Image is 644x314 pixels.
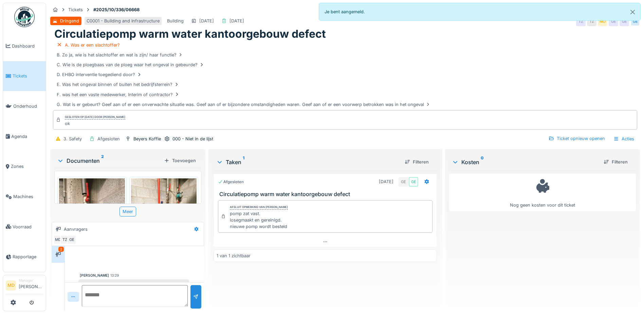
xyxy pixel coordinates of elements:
span: Rapportage [13,254,43,260]
sup: 1 [243,158,244,166]
div: Meer [119,207,136,216]
div: Gesloten op [DATE] door [PERSON_NAME] [65,115,125,120]
div: 2 [58,247,64,252]
div: Toevoegen [161,156,199,165]
div: Filteren [601,157,630,167]
div: MD [598,17,607,26]
div: Manager [19,278,43,283]
div: TZ [576,17,586,26]
div: 3. Safety [63,136,82,142]
span: Voorraad [13,224,43,230]
a: Tickets [3,61,46,91]
div: [DATE] [199,18,214,24]
a: Agenda [3,121,46,152]
div: [DATE] [229,18,244,24]
div: [PERSON_NAME] [80,273,109,278]
div: D. EHBO interventie toegediend door? [57,71,142,78]
a: Dashboard [3,31,46,61]
div: Aanvragers [64,226,88,232]
div: Tickets [68,6,83,13]
div: A. Was er een slachtoffer? [65,42,120,48]
div: GE [620,17,629,26]
div: Dringend [60,18,79,24]
img: Badge_color-CXgf-gQk.svg [14,7,35,27]
div: Vandaag vastgesteld dat de betreffende pomp stuk is (in CV lokaal kantoorgebouw), dewelke noodzak... [54,41,636,109]
div: GE [409,177,418,187]
div: Afsluit opmerking van [PERSON_NAME] [230,205,288,210]
div: MD [53,235,63,244]
div: GE [399,177,408,187]
img: l2w2iank6n1pa4eeamssk4c47qjm [59,178,125,266]
div: TZ [587,17,596,26]
div: [DATE] [379,178,393,185]
sup: 2 [101,157,104,165]
h1: Circulatiepomp warm water kantoorgebouw defect [54,28,326,40]
strong: #2025/10/336/06668 [91,6,142,13]
div: C. Wie is de ploegbaas van de ploeg waar het ongeval in gebeurde? [57,62,204,68]
div: GE [67,235,76,244]
li: MD [6,280,16,291]
span: Machines [13,193,43,200]
a: Onderhoud [3,91,46,121]
a: Machines [3,181,46,212]
span: Zones [11,163,43,170]
a: Rapportage [3,242,46,272]
div: GE [630,17,640,26]
div: Je bent aangemeld. [319,3,641,21]
div: Kosten [452,158,598,166]
div: Acties [610,134,637,144]
div: ok [65,120,125,127]
div: B. Zo ja, wie is het slachtoffer en wat is zijn/ haar functie? [57,52,183,58]
li: [PERSON_NAME] [19,278,43,293]
span: Tickets [13,73,43,79]
div: Building [167,18,184,24]
a: MD Manager[PERSON_NAME] [6,278,43,294]
div: G. Wat is er gebeurt? Geef aan of er een onverwachte situatie was. Geef aan of er bijzondere omst... [57,101,431,108]
div: GE [609,17,618,26]
span: Onderhoud [13,103,43,109]
div: 13:29 [110,273,119,278]
span: Dashboard [12,43,43,49]
div: 000 - Niet in de lijst [172,136,213,142]
sup: 0 [481,158,484,166]
span: Agenda [11,133,43,140]
div: TZ [60,235,70,244]
div: Nog geen kosten voor dit ticket [454,177,631,208]
h3: Circulatiepomp warm water kantoorgebouw defect [219,191,434,197]
div: Filteren [402,157,431,167]
a: Voorraad [3,212,46,242]
div: pomp is terug in werking. [78,279,189,291]
a: Zones [3,152,46,182]
div: Documenten [57,157,161,165]
div: Afgesloten [218,179,244,185]
div: Taken [216,158,399,166]
button: Close [625,3,640,21]
div: F. was het een vaste medewerker, Interim of contractor? [57,91,180,98]
div: E. Was het ongeval binnen of buiten het bedrijfsterrein? [57,81,179,88]
img: i6b3eawj5f9ytwu2dkx7fougm3k1 [131,178,197,266]
div: Beyers Koffie [133,136,161,142]
div: Ticket opnieuw openen [546,134,608,143]
div: 1 van 1 zichtbaar [217,252,251,259]
div: pomp zat vast. losegmaakt en gereinigd. nieuwe pomp wordt besteld [230,210,288,230]
div: Afgesloten [97,136,120,142]
div: C0001 - Building and Infrastructure [87,18,160,24]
